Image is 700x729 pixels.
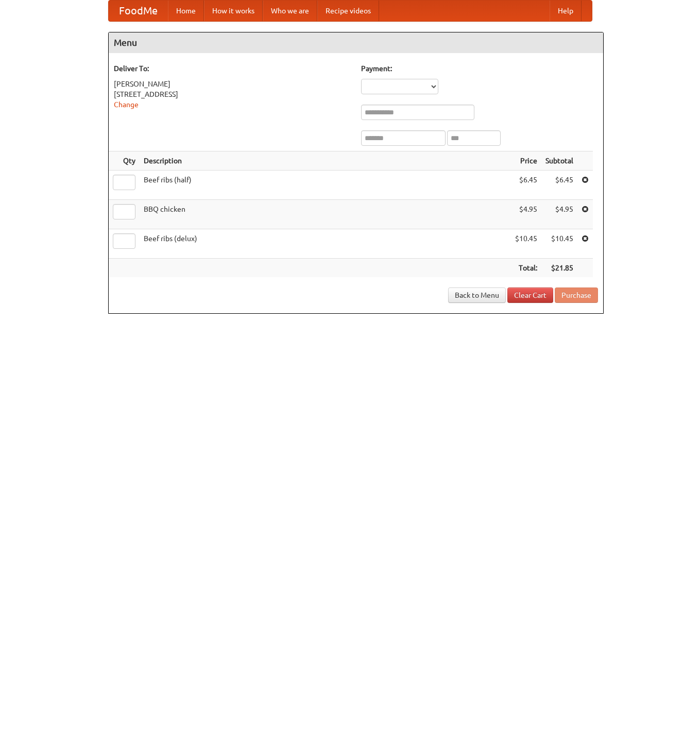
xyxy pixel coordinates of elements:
[140,171,511,200] td: Beef ribs (half)
[511,151,541,171] th: Price
[140,151,511,171] th: Description
[511,171,541,200] td: $6.45
[361,63,598,74] h5: Payment:
[541,151,577,171] th: Subtotal
[140,229,511,259] td: Beef ribs (delux)
[541,229,577,259] td: $10.45
[263,1,317,21] a: Who we are
[541,259,577,278] th: $21.85
[511,229,541,259] td: $10.45
[555,287,598,303] button: Purchase
[109,151,140,171] th: Qty
[550,1,582,21] a: Help
[541,171,577,200] td: $6.45
[317,1,379,21] a: Recipe videos
[448,287,506,303] a: Back to Menu
[114,100,139,109] a: Change
[507,287,553,303] a: Clear Cart
[204,1,263,21] a: How it works
[109,32,603,53] h4: Menu
[114,89,351,99] div: [STREET_ADDRESS]
[511,259,541,278] th: Total:
[114,63,351,74] h5: Deliver To:
[114,79,351,89] div: [PERSON_NAME]
[140,200,511,229] td: BBQ chicken
[541,200,577,229] td: $4.95
[109,1,168,21] a: FoodMe
[168,1,204,21] a: Home
[511,200,541,229] td: $4.95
